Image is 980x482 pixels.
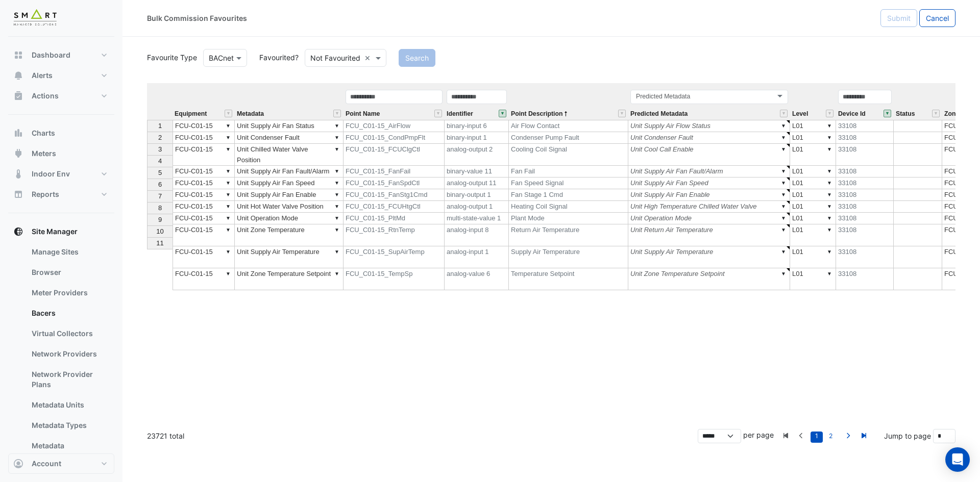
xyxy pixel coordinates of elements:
button: Charts [8,123,114,143]
span: Point Description [511,111,562,117]
app-icon: Meters [13,148,23,159]
td: 33108 [836,268,894,290]
app-icon: Indoor Env [13,169,23,179]
td: Unit Supply Air Fan Speed [235,177,344,189]
span: Cancel [926,14,949,22]
td: Cooling Coil Signal [509,144,628,166]
span: Equipment [175,111,207,117]
td: FCU-C01-15 [173,166,235,177]
td: Unit Zone Temperature [235,224,344,246]
a: Metadata Units [23,395,114,415]
div: ▼ [333,213,341,223]
td: L01 [790,177,836,189]
td: L01 [790,166,836,177]
span: Indoor Env [32,169,70,179]
div: ▼ [779,213,788,223]
div: ▼ [779,144,788,155]
a: 2 [824,432,837,443]
td: FCU-C01-15 [173,189,235,201]
td: 33108 [836,213,894,224]
div: ▼ [333,166,341,176]
div: ▼ [825,177,834,188]
td: L01 [790,268,836,290]
button: Account [8,453,114,474]
td: 33108 [836,177,894,189]
td: Unit Supply Air Fan Enable [235,189,344,201]
td: FCU_C01-15_RtnTemp [344,224,445,246]
app-icon: Alerts [13,70,23,81]
td: analog-input 1 [445,246,509,268]
div: ▼ [825,132,834,143]
span: Alerts [32,70,53,81]
span: Identifier [447,111,473,117]
td: Unit Chilled Water Valve Position [235,144,344,166]
label: Favourited? [253,52,299,63]
td: FCU_C01-15_TempSp [344,268,445,290]
td: FCU-C01-15 [173,177,235,189]
span: Site Manager [32,226,78,237]
div: ▼ [333,268,341,279]
td: Fan Fail [509,166,628,177]
div: ▼ [779,189,788,200]
span: 5 [158,169,162,176]
a: Network Providers [23,344,114,364]
button: Cancel [919,9,955,27]
td: FCU_C01-15_CondPmpFlt [344,132,445,144]
td: 33108 [836,120,894,132]
div: ▼ [224,189,232,200]
td: L01 [790,120,836,132]
td: 33108 [836,166,894,177]
div: ▼ [333,246,341,257]
td: Air Flow Contact [509,120,628,132]
app-icon: Dashboard [13,50,23,60]
td: analog-output 2 [445,144,509,166]
button: Alerts [8,65,114,86]
td: Unit Operation Mode [235,213,344,224]
div: ▼ [224,268,232,279]
td: Unit Hot Water Valve Position [235,201,344,213]
div: Open Intercom Messenger [945,447,970,472]
td: FCU_C01-15_AirFlow [344,120,445,132]
label: Favourite Type [141,52,197,63]
div: ▼ [333,144,341,155]
td: 33108 [836,224,894,246]
div: ▼ [224,120,232,131]
td: multi-state-value 1 [445,213,509,224]
td: analog-output 11 [445,177,509,189]
td: FCU-C01-15 [173,144,235,166]
span: 3 [158,145,162,153]
td: Unit Supply Air Fan Status [235,120,344,132]
button: Reports [8,184,114,205]
td: Unit Supply Air Temperature [628,246,790,268]
td: analog-output 1 [445,201,509,213]
img: Company Logo [12,8,58,29]
div: ▼ [825,201,834,212]
td: Unit Zone Temperature Setpoint [235,268,344,290]
div: ▼ [779,177,788,188]
div: ▼ [333,132,341,143]
span: 10 [156,227,163,235]
a: Metadata Types [23,415,114,436]
td: Supply Air Temperature [509,246,628,268]
span: Status [896,111,915,117]
a: Last [856,429,872,443]
div: ▼ [224,213,232,223]
td: FCU-C01-15 [173,246,235,268]
div: ▼ [779,132,788,143]
div: ▼ [825,189,834,200]
td: Unit Supply Air Fan Fault/Alarm [628,166,790,177]
td: L01 [790,144,836,166]
span: 2 [158,134,162,141]
td: L01 [790,132,836,144]
div: ▼ [333,224,341,235]
span: 1 [158,122,162,130]
div: ▼ [224,144,232,155]
div: 23721 total [147,430,698,441]
td: Plant Mode [509,213,628,224]
td: analog-input 8 [445,224,509,246]
td: 33108 [836,132,894,144]
div: ▼ [825,246,834,257]
td: Unit High Temperature Chilled Water Valve [628,201,790,213]
div: ▼ [825,144,834,155]
button: Site Manager [8,221,114,242]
